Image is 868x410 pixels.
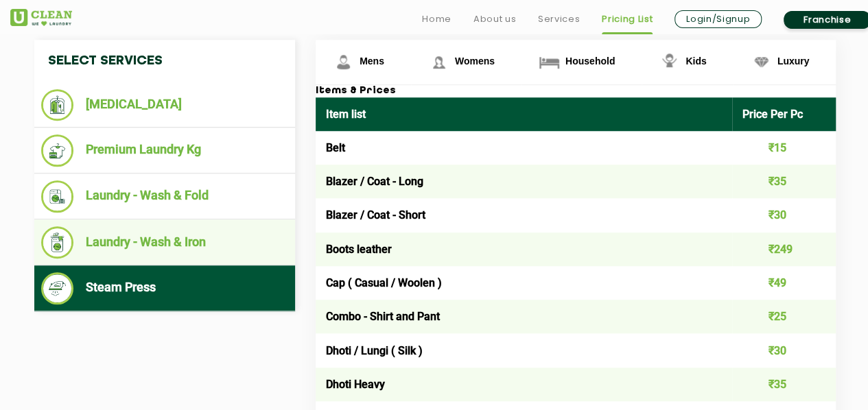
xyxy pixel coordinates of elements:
td: Boots leather [316,232,732,266]
a: Pricing List [602,11,653,27]
span: Mens [360,56,384,67]
li: Laundry - Wash & Fold [41,180,288,213]
td: ₹30 [732,333,836,367]
a: Login/Signup [675,10,762,28]
h4: Select Services [34,40,295,82]
img: Kids [657,50,681,74]
span: Womens [455,56,495,67]
td: ₹30 [732,198,836,232]
img: Womens [427,50,451,74]
span: Luxury [777,56,810,67]
td: Blazer / Coat - Short [316,198,732,232]
img: Laundry - Wash & Fold [41,180,73,213]
li: Premium Laundry Kg [41,134,288,167]
h3: Items & Prices [316,85,836,97]
img: Dry Cleaning [41,89,73,121]
li: [MEDICAL_DATA] [41,89,288,121]
span: Household [565,56,615,67]
img: Laundry - Wash & Iron [41,226,73,258]
td: Combo - Shirt and Pant [316,300,732,333]
a: Services [538,11,580,27]
td: Blazer / Coat - Long [316,165,732,198]
a: About us [473,11,516,27]
span: Kids [685,56,706,67]
th: Price Per Pc [732,97,836,131]
img: Mens [331,50,355,74]
td: ₹25 [732,300,836,333]
img: Steam Press [41,272,73,304]
li: Steam Press [41,272,288,304]
td: Belt [316,131,732,165]
img: Household [537,50,561,74]
td: ₹35 [732,165,836,198]
th: Item list [316,97,732,131]
img: Premium Laundry Kg [41,134,73,167]
td: Dhoti / Lungi ( Silk ) [316,333,732,367]
a: Home [422,11,451,27]
li: Laundry - Wash & Iron [41,226,288,258]
td: ₹15 [732,131,836,165]
td: Dhoti Heavy [316,367,732,401]
td: ₹249 [732,232,836,266]
td: ₹49 [732,266,836,300]
img: Luxury [749,50,773,74]
img: UClean Laundry and Dry Cleaning [10,9,72,26]
td: Cap ( Casual / Woolen ) [316,266,732,300]
td: ₹35 [732,367,836,401]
